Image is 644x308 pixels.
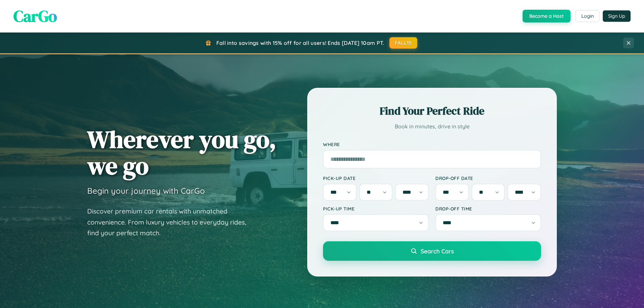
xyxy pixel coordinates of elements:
h3: Begin your journey with CarGo [87,186,205,196]
p: Discover premium car rentals with unmatched convenience. From luxury vehicles to everyday rides, ... [87,206,255,239]
label: Where [323,141,541,147]
label: Pick-up Time [323,206,429,211]
span: Fall into savings with 15% off for all users! Ends [DATE] 10am PT. [216,40,384,46]
span: Search Cars [421,247,454,255]
h2: Find Your Perfect Ride [323,104,541,118]
label: Drop-off Date [435,175,541,181]
button: FALL15 [389,37,418,49]
label: Pick-up Date [323,175,429,181]
button: Login [576,10,599,22]
h1: Wherever you go, we go [87,126,276,179]
button: Search Cars [323,241,541,261]
button: Sign Up [603,10,631,22]
p: Book in minutes, drive in style [323,122,541,131]
button: Become a Host [523,10,571,22]
label: Drop-off Time [435,206,541,211]
span: CarGo [13,5,57,27]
